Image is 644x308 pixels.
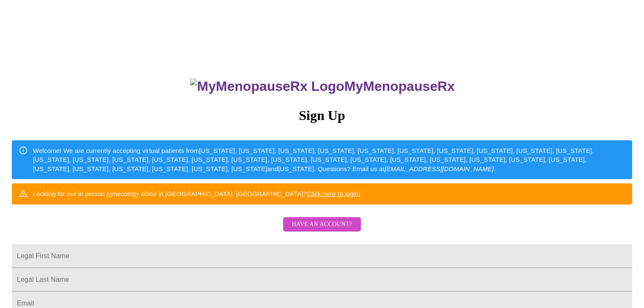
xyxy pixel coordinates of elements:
[12,108,632,123] h3: Sign Up
[190,79,344,94] img: MyMenopauseRx Logo
[385,165,494,172] em: [EMAIL_ADDRESS][DOMAIN_NAME]
[33,143,625,177] div: Welcome! We are currently accepting virtual patients from [US_STATE], [US_STATE], [US_STATE], [US...
[283,217,360,232] button: Have an account?
[13,79,633,94] h3: MyMenopauseRx
[33,186,360,202] div: Looking for our in person gynecology office in [GEOGRAPHIC_DATA], [GEOGRAPHIC_DATA]?
[307,190,360,197] a: Click here to login!
[292,219,352,230] span: Have an account?
[281,226,363,233] a: Have an account?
